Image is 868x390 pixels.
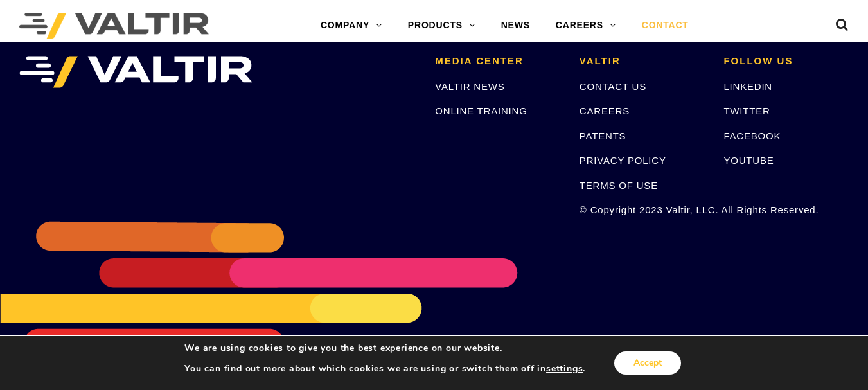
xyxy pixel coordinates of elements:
[580,81,646,92] a: CONTACT US
[395,13,488,39] a: PRODUCTS
[723,130,781,141] a: FACEBOOK
[580,202,705,217] p: © Copyright 2023 Valtir, LLC. All Rights Reserved.
[580,180,658,191] a: TERMS OF USE
[19,13,209,39] img: Valtir
[580,56,705,67] h2: VALTIR
[723,105,770,116] a: TWITTER
[184,342,585,354] p: We are using cookies to give you the best experience on our website.
[488,13,543,39] a: NEWS
[543,13,629,39] a: CAREERS
[629,13,702,39] a: CONTACT
[580,130,626,141] a: PATENTS
[435,56,560,67] h2: MEDIA CENTER
[546,363,583,375] button: settings
[435,105,527,116] a: ONLINE TRAINING
[184,363,585,375] p: You can find out more about which cookies we are using or switch them off in .
[723,155,774,166] a: YOUTUBE
[580,155,666,166] a: PRIVACY POLICY
[580,105,630,116] a: CAREERS
[723,81,772,92] a: LINKEDIN
[308,13,395,39] a: COMPANY
[19,56,252,88] img: VALTIR
[435,81,504,92] a: VALTIR NEWS
[723,56,849,67] h2: FOLLOW US
[614,351,681,375] button: Accept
